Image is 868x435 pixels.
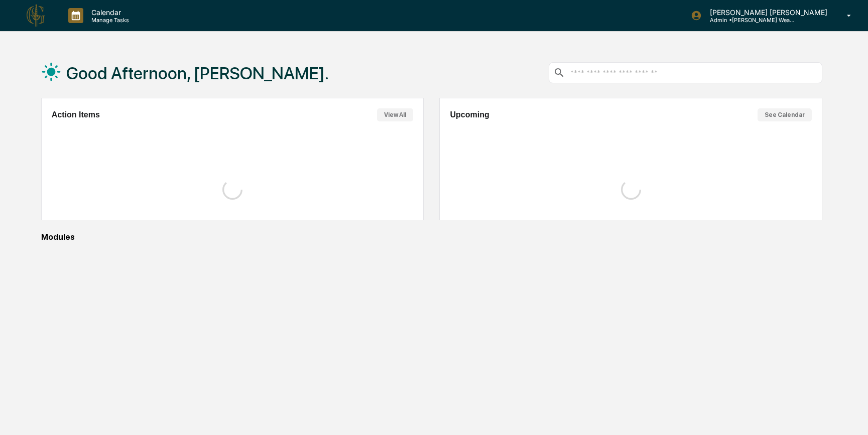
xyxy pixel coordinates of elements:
[702,8,832,17] p: [PERSON_NAME] [PERSON_NAME]
[24,4,48,28] img: logo
[377,108,413,121] button: View All
[66,63,329,83] h1: Good Afternoon, [PERSON_NAME].
[52,110,100,119] h2: Action Items
[83,17,134,24] p: Manage Tasks
[702,17,795,24] p: Admin • [PERSON_NAME] Wealth Advisors
[41,232,822,242] div: Modules
[758,108,812,121] button: See Calendar
[450,110,489,119] h2: Upcoming
[83,8,134,17] p: Calendar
